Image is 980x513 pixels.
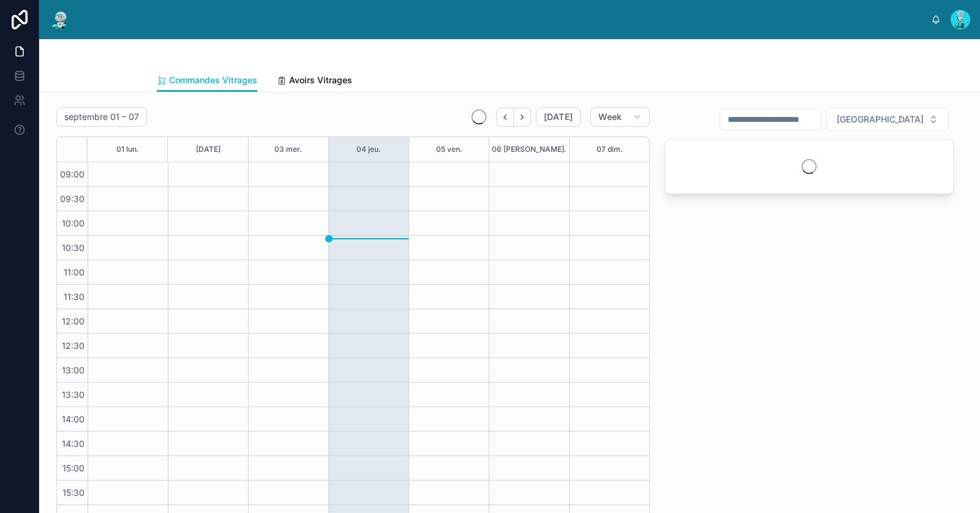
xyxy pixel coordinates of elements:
[826,108,949,131] button: Select Button
[289,74,352,86] span: Avoirs Vitrages
[57,193,88,204] span: 09:30
[61,291,88,302] span: 11:30
[64,111,139,123] h2: septembre 01 – 07
[59,316,88,326] span: 12:00
[496,108,514,127] button: Back
[59,487,88,498] span: 15:30
[157,69,257,92] a: Commandes Vitrages
[598,111,622,122] span: Week
[356,137,381,162] button: 04 jeu.
[837,113,924,125] span: [GEOGRAPHIC_DATA]
[57,169,88,179] span: 09:00
[59,389,88,400] span: 13:30
[59,242,88,253] span: 10:30
[544,111,573,122] span: [DATE]
[59,414,88,424] span: 14:00
[590,107,649,127] button: Week
[196,137,221,162] button: [DATE]
[436,137,462,162] button: 05 ven.
[49,10,71,29] img: App logo
[61,267,88,277] span: 11:00
[169,74,257,86] span: Commandes Vitrages
[59,463,88,473] span: 15:00
[59,365,88,375] span: 13:00
[59,340,88,351] span: 12:30
[514,108,531,127] button: Next
[492,137,567,162] button: 06 [PERSON_NAME].
[274,137,302,162] button: 03 mer.
[59,218,88,228] span: 10:00
[59,438,88,449] span: 14:30
[597,137,623,162] button: 07 dim.
[116,137,139,162] button: 01 lun.
[277,69,352,94] a: Avoirs Vitrages
[536,107,581,127] button: [DATE]
[81,17,931,22] div: scrollable content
